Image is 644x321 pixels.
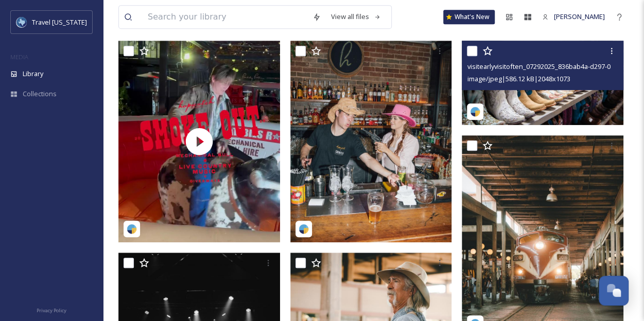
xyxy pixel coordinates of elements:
[470,106,480,117] img: snapsea-logo.png
[443,10,495,24] a: What's New
[16,17,27,27] img: images%20%281%29.jpeg
[127,224,137,234] img: snapsea-logo.png
[599,276,629,306] button: Open Chat
[37,304,66,316] a: Privacy Policy
[326,7,386,27] a: View all files
[37,307,66,314] span: Privacy Policy
[554,12,605,21] span: [PERSON_NAME]
[467,74,570,83] span: image/jpeg | 586.12 kB | 2048 x 1073
[299,224,309,234] img: snapsea-logo.png
[23,89,57,99] span: Collections
[143,6,307,28] input: Search your library
[32,17,87,27] span: Travel [US_STATE]
[10,53,28,61] span: MEDIA
[537,7,610,27] a: [PERSON_NAME]
[118,41,280,243] img: thumbnail
[290,41,452,243] img: hopscotch05_07292025_6306ca64-baa0-7d93-274f-a52e14eaf93f.jpg
[23,69,43,79] span: Library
